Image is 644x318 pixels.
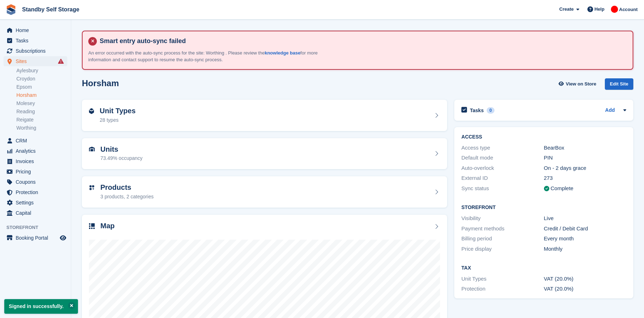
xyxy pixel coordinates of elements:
[4,36,67,46] a: menu
[4,146,67,156] a: menu
[82,176,447,208] a: Products 3 products, 2 categories
[461,134,626,140] h2: ACCESS
[6,4,16,15] img: stora-icon-8386f47178a22dfd0bd8f6a31ec36ba5ce8667c1dd55bd0f319d3a0aa187defe.svg
[16,187,58,197] span: Protection
[16,46,58,56] span: Subscriptions
[595,6,604,13] span: Help
[544,225,626,233] div: Credit / Debit Card
[544,174,626,182] div: 273
[605,78,633,93] a: Edit Site
[461,174,544,182] div: External ID
[461,265,626,271] h2: Tax
[4,208,67,218] a: menu
[544,235,626,243] div: Every month
[461,144,544,152] div: Access type
[470,107,484,114] h2: Tasks
[544,245,626,253] div: Monthly
[6,224,71,231] span: Storefront
[82,100,447,131] a: Unit Types 28 types
[16,233,58,243] span: Booking Portal
[559,6,574,13] span: Create
[89,147,95,152] img: unit-icn-7be61d7bf1b0ce9d3e12c5938cc71ed9869f7b940bace4675aadf7bd6d80202e.svg
[97,37,627,45] h4: Smart entry auto-sync failed
[544,285,626,293] div: VAT (20.0%)
[605,78,633,90] div: Edit Site
[16,167,58,177] span: Pricing
[4,56,67,66] a: menu
[100,222,115,230] h2: Map
[4,187,67,197] a: menu
[4,136,67,146] a: menu
[461,214,544,223] div: Visibility
[265,50,300,56] a: knowledge base
[16,136,58,146] span: CRM
[605,106,615,115] a: Add
[100,145,142,153] h2: Units
[544,144,626,152] div: BearBox
[566,80,596,88] span: View on Store
[16,125,67,131] a: Worthing
[16,146,58,156] span: Analytics
[16,108,67,115] a: Reading
[551,184,574,193] div: Complete
[16,177,58,187] span: Coupons
[58,58,64,64] i: Smart entry sync failures have occurred
[4,156,67,166] a: menu
[487,107,495,114] div: 0
[100,193,153,200] div: 3 products, 2 categories
[16,67,67,74] a: Aylesbury
[461,164,544,172] div: Auto-overlock
[16,156,58,166] span: Invoices
[461,184,544,193] div: Sync status
[461,235,544,243] div: Billing period
[544,275,626,283] div: VAT (20.0%)
[619,6,638,13] span: Account
[461,275,544,283] div: Unit Types
[16,100,67,107] a: Molesey
[16,36,58,46] span: Tasks
[100,107,136,115] h2: Unit Types
[4,177,67,187] a: menu
[461,285,544,293] div: Protection
[16,56,58,66] span: Sites
[557,78,599,90] a: View on Store
[89,223,95,229] img: map-icn-33ee37083ee616e46c38cad1a60f524a97daa1e2b2c8c0bc3eb3415660979fc1.svg
[16,84,67,90] a: Epsom
[4,46,67,56] a: menu
[82,78,119,88] h2: Horsham
[100,155,142,162] div: 73.49% occupancy
[89,185,95,191] img: custom-product-icn-752c56ca05d30b4aa98f6f15887a0e09747e85b44ffffa43cff429088544963d.svg
[544,154,626,162] div: PIN
[19,4,82,15] a: Standby Self Storage
[89,108,94,114] img: unit-type-icn-2b2737a686de81e16bb02015468b77c625bbabd49415b5ef34ead5e3b44a266d.svg
[16,116,67,123] a: Reigate
[4,198,67,208] a: menu
[16,92,67,99] a: Horsham
[16,25,58,35] span: Home
[16,198,58,208] span: Settings
[461,225,544,233] div: Payment methods
[16,75,67,82] a: Croydon
[100,183,153,192] h2: Products
[82,138,447,170] a: Units 73.49% occupancy
[4,25,67,35] a: menu
[461,154,544,162] div: Default mode
[100,116,136,124] div: 28 types
[4,299,78,314] p: Signed in successfully.
[461,245,544,253] div: Price display
[4,233,67,243] a: menu
[544,164,626,172] div: On - 2 days grace
[59,234,67,242] a: Preview store
[611,6,618,13] img: Aaron Winter
[88,49,337,63] p: An error occurred with the auto-sync process for the site: Worthing . Please review the for more ...
[461,205,626,210] h2: Storefront
[4,167,67,177] a: menu
[544,214,626,223] div: Live
[16,208,58,218] span: Capital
